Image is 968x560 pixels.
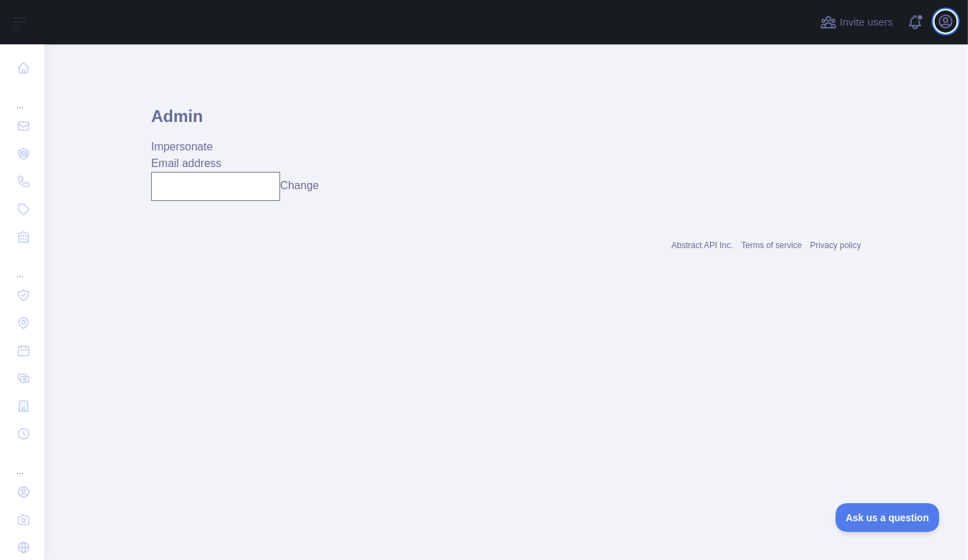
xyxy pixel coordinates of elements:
span: Invite users [840,15,893,30]
div: ... [11,449,33,477]
h1: Admin [151,105,861,139]
a: Privacy policy [811,240,861,250]
label: Email address [151,157,221,169]
div: ... [11,83,33,111]
div: ... [11,252,33,280]
button: Invite users [818,11,896,33]
div: Impersonate [151,139,861,155]
iframe: Toggle Customer Support [836,503,940,532]
a: Terms of service [741,240,802,250]
button: Change [280,177,319,194]
a: Abstract API Inc. [672,240,734,250]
